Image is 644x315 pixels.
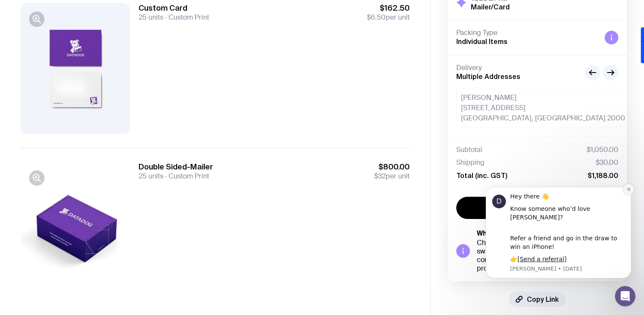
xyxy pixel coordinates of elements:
[367,13,410,22] span: per unit
[374,172,386,181] span: $32
[456,197,618,219] button: Confirm
[150,2,161,13] button: Dismiss notification
[37,23,152,39] div: Know someone who’d love [PERSON_NAME]?
[139,162,213,172] h3: Double Sided-Mailer
[473,182,644,292] iframe: Intercom notifications message
[588,171,618,180] span: $1,188.00
[37,73,152,82] div: 👉[ ]
[456,73,520,80] span: Multiple Addresses
[374,162,410,172] span: $800.00
[456,38,508,45] span: Individual Items
[367,3,410,13] span: $162.50
[47,73,91,80] a: Send a referral
[37,44,152,69] div: Refer a friend and go in the draw to win an iPhone!
[367,13,386,22] span: $6.50
[596,158,618,167] span: $30.00
[37,10,152,82] div: Message content
[456,29,598,37] h4: Packing Type
[456,64,578,72] h4: Delivery
[139,172,163,181] span: 25 units
[587,146,618,154] span: $1,050.00
[456,171,507,180] span: Total (inc. GST)
[37,83,152,90] p: Message from David, sent 1w ago
[509,292,566,307] button: Copy Link
[456,158,484,167] span: Shipping
[37,10,152,19] div: Hey there 👋
[615,286,635,306] iframe: Intercom live chat
[13,5,158,96] div: message notification from David, 1w ago. Hey there 👋 Know someone who’d love Jolly? Refer a frien...
[139,13,163,22] span: 25 units
[527,295,559,303] span: Copy Link
[163,13,209,22] span: Custom Print
[374,172,410,181] span: per unit
[139,3,209,13] h3: Custom Card
[456,146,482,154] span: Subtotal
[471,3,510,11] h2: Mailer/Card
[163,172,209,181] span: Custom Print
[19,12,33,26] div: Profile image for David
[456,88,630,128] div: [PERSON_NAME] [STREET_ADDRESS] [GEOGRAPHIC_DATA], [GEOGRAPHIC_DATA] 2000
